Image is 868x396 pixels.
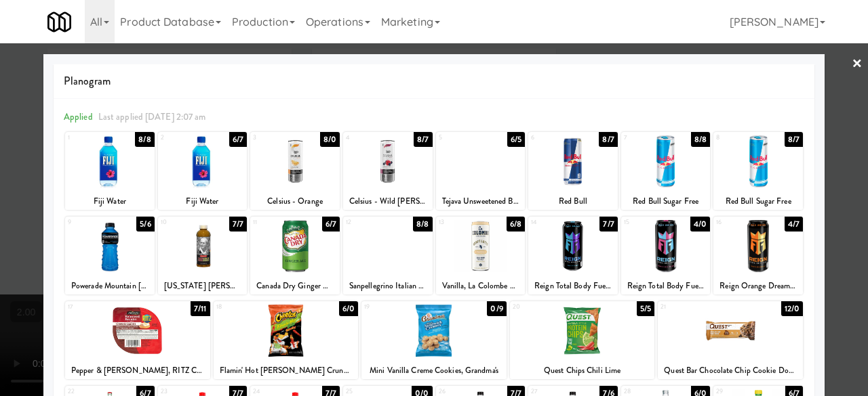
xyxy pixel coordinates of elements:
[252,278,338,294] div: Canada Dry Ginger Ale
[438,278,524,294] div: Vanilla, La Colombe Coffee Draft Latte
[715,278,801,294] div: Reign Orange Dreamsicle
[713,217,803,294] div: 164/7Reign Orange Dreamsicle
[345,193,431,210] div: Celsius - Wild [PERSON_NAME]
[158,132,248,210] div: 26/7Fiji Water
[320,132,340,147] div: 8/0
[135,132,154,147] div: 8/8
[47,10,71,34] img: Micromart
[346,132,388,144] div: 4
[136,217,154,232] div: 5/6
[637,301,654,316] div: 5/5
[713,278,803,294] div: Reign Orange Dreamsicle
[716,132,758,144] div: 8
[160,278,245,294] div: [US_STATE] [PERSON_NAME] Half and Half Iced Tea Lemonade Lite
[414,132,432,147] div: 8/7
[439,132,481,144] div: 5
[660,362,801,379] div: Quest Bar Chocolate Chip Cookie Dough
[530,193,616,210] div: Red Bull
[343,193,433,210] div: Celsius - Wild [PERSON_NAME]
[361,301,507,379] div: 190/9Mini Vanilla Creme Cookies, Grandma's
[624,217,666,228] div: 15
[343,217,433,294] div: 128/8Sanpellegrino Italian Sparkling Drink, Pomegranate and Orange
[65,301,210,379] div: 177/11Pepper & [PERSON_NAME], RITZ Crackers, Sargento
[624,132,666,144] div: 7
[528,217,618,294] div: 147/7Reign Total Body Fuel, Razzle [PERSON_NAME]
[507,217,525,232] div: 6/8
[658,301,803,379] div: 2112/0Quest Bar Chocolate Chip Cookie Dough
[64,71,804,91] span: Planogram
[339,301,358,316] div: 6/0
[599,217,617,232] div: 7/7
[252,193,338,210] div: Celsius - Orange
[191,301,210,316] div: 7/11
[364,301,434,313] div: 19
[852,43,863,85] a: ×
[436,193,526,210] div: Tejava Unsweetened Black Tea
[716,217,758,228] div: 16
[345,278,431,294] div: Sanpellegrino Italian Sparkling Drink, Pomegranate and Orange
[65,132,155,210] div: 18/8Fiji Water
[65,193,155,210] div: Fiji Water
[438,193,524,210] div: Tejava Unsweetened Black Tea
[65,217,155,294] div: 95/6Powerade Mountain [PERSON_NAME] Blast
[216,301,286,313] div: 18
[250,278,340,294] div: Canada Dry Ginger Ale
[512,362,653,379] div: Quest Chips Chili Lime
[623,193,709,210] div: Red Bull Sugar Free
[253,132,295,144] div: 3
[436,132,526,210] div: 56/5Tejava Unsweetened Black Tea
[691,132,710,147] div: 8/8
[658,362,803,379] div: Quest Bar Chocolate Chip Cookie Dough
[229,132,247,147] div: 6/7
[436,278,526,294] div: Vanilla, La Colombe Coffee Draft Latte
[528,278,618,294] div: Reign Total Body Fuel, Razzle [PERSON_NAME]
[214,301,359,379] div: 186/0Flamin' Hot [PERSON_NAME] Crunchy, Cheetos
[216,362,357,379] div: Flamin' Hot [PERSON_NAME] Crunchy, Cheetos
[67,193,153,210] div: Fiji Water
[785,132,803,147] div: 8/7
[530,278,616,294] div: Reign Total Body Fuel, Razzle [PERSON_NAME]
[343,278,433,294] div: Sanpellegrino Italian Sparkling Drink, Pomegranate and Orange
[531,132,573,144] div: 6
[507,132,525,147] div: 6/5
[713,193,803,210] div: Red Bull Sugar Free
[690,217,710,232] div: 4/0
[528,132,618,210] div: 68/7Red Bull
[346,217,388,228] div: 12
[510,301,655,379] div: 205/5Quest Chips Chili Lime
[158,217,248,294] div: 107/7[US_STATE] [PERSON_NAME] Half and Half Iced Tea Lemonade Lite
[158,278,248,294] div: [US_STATE] [PERSON_NAME] Half and Half Iced Tea Lemonade Lite
[513,301,583,313] div: 20
[250,193,340,210] div: Celsius - Orange
[785,217,803,232] div: 4/7
[436,217,526,294] div: 136/8Vanilla, La Colombe Coffee Draft Latte
[250,217,340,294] div: 116/7Canada Dry Ginger Ale
[253,217,295,228] div: 11
[98,110,206,123] span: Last applied [DATE] 2:07 am
[68,301,138,313] div: 17
[229,217,247,232] div: 7/7
[214,362,359,379] div: Flamin' Hot [PERSON_NAME] Crunchy, Cheetos
[781,301,803,316] div: 12/0
[715,193,801,210] div: Red Bull Sugar Free
[64,110,93,123] span: Applied
[361,362,507,379] div: Mini Vanilla Creme Cookies, Grandma's
[343,132,433,210] div: 48/7Celsius - Wild [PERSON_NAME]
[322,217,340,232] div: 6/7
[65,278,155,294] div: Powerade Mountain [PERSON_NAME] Blast
[250,132,340,210] div: 38/0Celsius - Orange
[161,217,203,228] div: 10
[528,193,618,210] div: Red Bull
[68,132,110,144] div: 1
[713,132,803,210] div: 88/7Red Bull Sugar Free
[531,217,573,228] div: 14
[621,278,711,294] div: Reign Total Body Fuel, Sour Gummy Worm
[621,193,711,210] div: Red Bull Sugar Free
[621,217,711,294] div: 154/0Reign Total Body Fuel, Sour Gummy Worm
[160,193,245,210] div: Fiji Water
[487,301,506,316] div: 0/9
[621,132,711,210] div: 78/8Red Bull Sugar Free
[623,278,709,294] div: Reign Total Body Fuel, Sour Gummy Worm
[439,217,481,228] div: 13
[599,132,617,147] div: 8/7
